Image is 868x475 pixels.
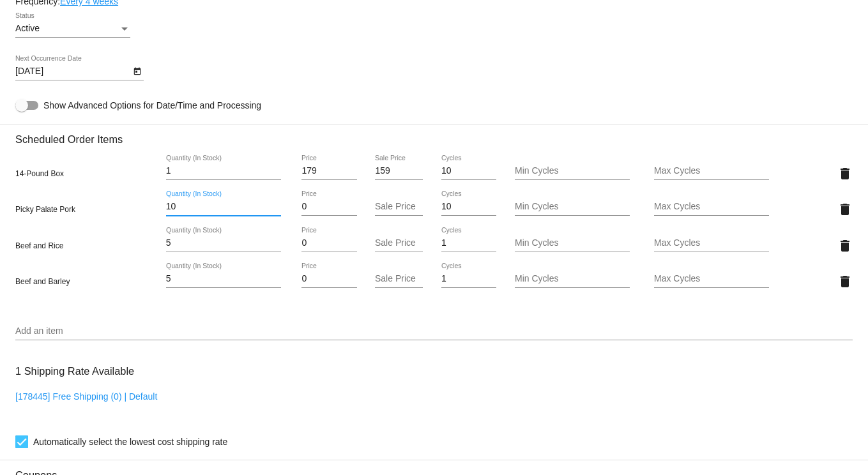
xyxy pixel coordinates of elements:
[515,238,630,248] input: Min Cycles
[301,238,356,248] input: Price
[654,166,769,176] input: Max Cycles
[130,64,144,77] button: Open calendar
[441,202,496,212] input: Cycles
[441,274,496,284] input: Cycles
[15,124,853,146] h3: Scheduled Order Items
[837,202,853,217] mat-icon: delete
[15,169,64,178] span: 14-Pound Box
[375,202,423,212] input: Sale Price
[441,166,496,176] input: Cycles
[15,241,63,250] span: Beef and Rice
[515,274,630,284] input: Min Cycles
[837,238,853,253] mat-icon: delete
[33,434,227,449] span: Automatically select the lowest cost shipping rate
[654,202,769,212] input: Max Cycles
[375,274,423,284] input: Sale Price
[515,166,630,176] input: Min Cycles
[301,274,356,284] input: Price
[441,238,496,248] input: Cycles
[15,277,70,286] span: Beef and Barley
[15,391,157,402] a: [178445] Free Shipping (0) | Default
[15,23,40,33] span: Active
[654,274,769,284] input: Max Cycles
[166,166,281,176] input: Quantity (In Stock)
[15,326,853,336] input: Add an item
[166,274,281,284] input: Quantity (In Stock)
[375,238,423,248] input: Sale Price
[166,202,281,212] input: Quantity (In Stock)
[43,99,261,112] span: Show Advanced Options for Date/Time and Processing
[515,202,630,212] input: Min Cycles
[15,358,134,385] h3: 1 Shipping Rate Available
[301,166,356,176] input: Price
[375,166,423,176] input: Sale Price
[166,238,281,248] input: Quantity (In Stock)
[837,166,853,181] mat-icon: delete
[837,274,853,289] mat-icon: delete
[301,202,356,212] input: Price
[15,66,130,77] input: Next Occurrence Date
[654,238,769,248] input: Max Cycles
[15,24,130,34] mat-select: Status
[15,205,75,214] span: Picky Palate Pork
